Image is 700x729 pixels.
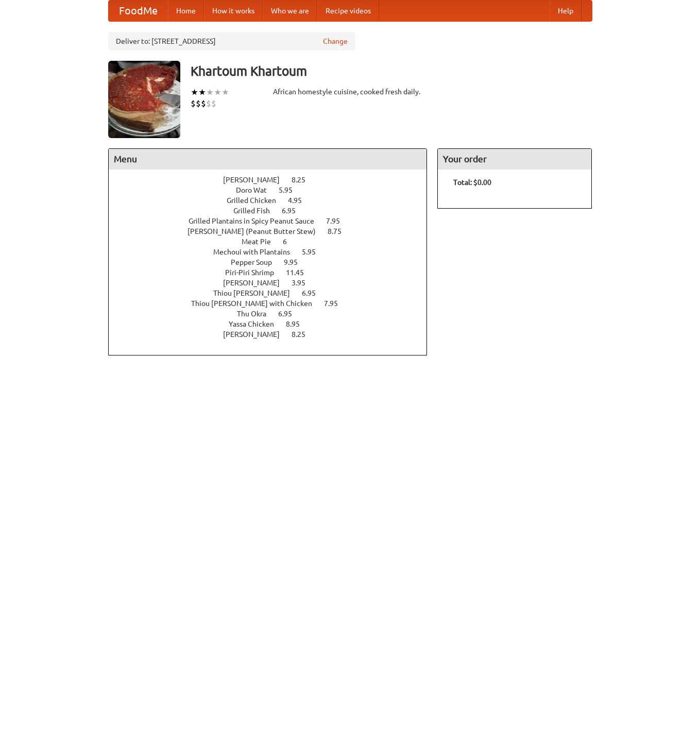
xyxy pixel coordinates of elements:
a: Grilled Fish 6.95 [233,207,315,215]
span: 5.95 [279,186,303,194]
h4: Your order [438,149,591,169]
a: Home [168,1,204,21]
span: 11.45 [286,268,314,277]
span: Grilled Fish [233,207,280,215]
span: 8.75 [328,227,352,235]
div: African homestyle cuisine, cooked fresh daily. [273,87,428,97]
a: Mechoui with Plantains 5.95 [213,248,335,256]
li: ★ [221,87,229,98]
span: 3.95 [292,279,316,287]
span: Yassa Chicken [229,320,284,328]
li: $ [201,98,206,109]
span: 8.95 [286,320,310,328]
span: 5.95 [302,248,326,256]
span: Pepper Soup [231,258,282,266]
span: 7.95 [324,299,348,308]
li: ★ [198,87,206,98]
a: FoodMe [109,1,168,21]
span: [PERSON_NAME] [223,279,290,287]
a: [PERSON_NAME] 3.95 [223,279,325,287]
a: Thiou [PERSON_NAME] with Chicken 7.95 [191,299,357,308]
a: Piri-Piri Shrimp 11.45 [225,268,323,277]
span: 6 [283,238,297,246]
img: angular.jpg [108,61,180,138]
li: $ [196,98,201,109]
b: Total: $0.00 [453,178,491,187]
a: [PERSON_NAME] 8.25 [223,330,325,338]
a: Change [323,36,348,46]
a: Thu Okra 6.95 [237,310,311,318]
span: 7.95 [326,217,350,225]
a: Yassa Chicken 8.95 [229,320,319,328]
a: Grilled Plantains in Spicy Peanut Sauce 7.95 [189,217,359,225]
h4: Menu [109,149,427,169]
a: Grilled Chicken 4.95 [227,196,321,205]
span: Grilled Plantains in Spicy Peanut Sauce [189,217,325,225]
li: $ [191,98,196,109]
span: Piri-Piri Shrimp [225,268,284,277]
span: [PERSON_NAME] (Peanut Butter Stew) [187,227,326,235]
a: Recipe videos [317,1,379,21]
li: $ [211,98,216,109]
li: ★ [214,87,221,98]
span: Meat Pie [242,238,281,246]
span: 4.95 [288,196,312,205]
h3: Khartoum Khartoum [191,61,592,81]
a: Doro Wat 5.95 [236,186,312,194]
span: Mechoui with Plantains [213,248,300,256]
li: ★ [191,87,198,98]
a: Meat Pie 6 [242,238,306,246]
span: 6.95 [282,207,306,215]
a: Pepper Soup 9.95 [231,258,317,266]
a: How it works [204,1,263,21]
a: Who we are [263,1,317,21]
span: 6.95 [278,310,302,318]
span: Thiou [PERSON_NAME] with Chicken [191,299,322,308]
span: 8.25 [292,176,316,184]
div: Deliver to: [STREET_ADDRESS] [108,32,355,50]
span: 8.25 [292,330,316,338]
span: Doro Wat [236,186,277,194]
a: Help [550,1,582,21]
span: Thiou [PERSON_NAME] [213,289,300,297]
li: ★ [206,87,214,98]
span: Thu Okra [237,310,277,318]
span: [PERSON_NAME] [223,176,290,184]
li: $ [206,98,211,109]
span: Grilled Chicken [227,196,286,205]
span: 9.95 [284,258,308,266]
span: [PERSON_NAME] [223,330,290,338]
a: [PERSON_NAME] 8.25 [223,176,325,184]
a: Thiou [PERSON_NAME] 6.95 [213,289,335,297]
a: [PERSON_NAME] (Peanut Butter Stew) 8.75 [187,227,361,235]
span: 6.95 [302,289,326,297]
